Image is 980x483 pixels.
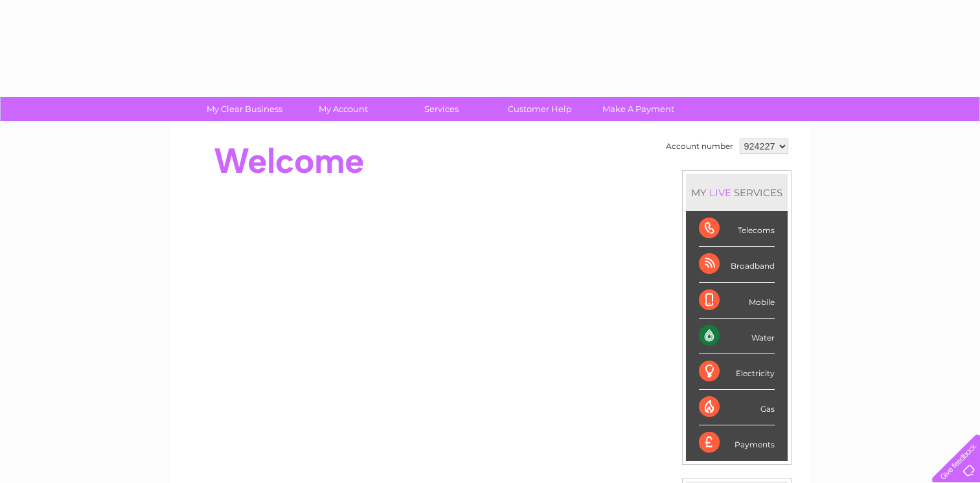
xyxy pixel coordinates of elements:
[388,97,495,121] a: Services
[191,97,298,121] a: My Clear Business
[290,97,396,121] a: My Account
[699,319,775,354] div: Water
[699,283,775,319] div: Mobile
[707,186,734,199] div: LIVE
[585,97,692,121] a: Make A Payment
[699,425,775,460] div: Payments
[663,135,736,157] td: Account number
[699,390,775,425] div: Gas
[699,354,775,390] div: Electricity
[699,211,775,247] div: Telecoms
[686,174,788,211] div: MY SERVICES
[699,247,775,282] div: Broadband
[486,97,593,121] a: Customer Help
